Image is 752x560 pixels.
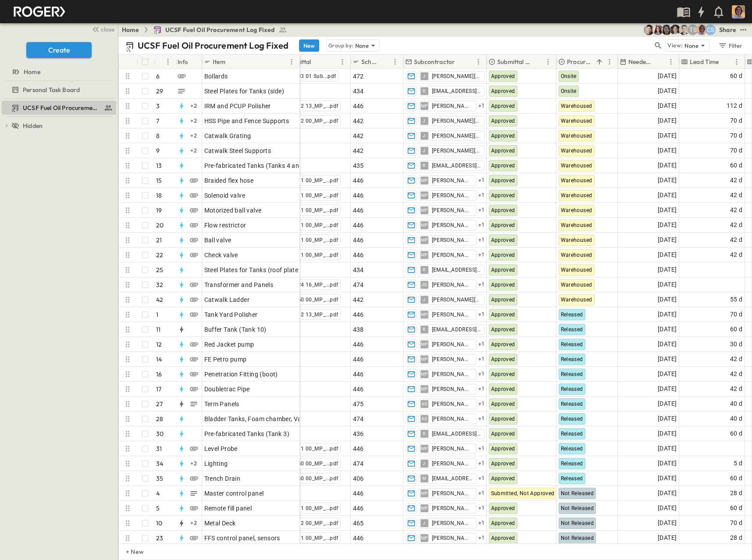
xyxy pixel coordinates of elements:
span: Term Panels [204,400,239,408]
span: + 1 [478,400,485,408]
button: New [299,39,319,52]
span: Approved [491,326,515,333]
p: 16 [156,370,162,379]
span: Released [561,312,583,318]
span: 60 d [730,71,743,81]
span: Approved [491,371,515,377]
span: [DATE] [658,71,677,81]
button: Menu [604,57,615,67]
button: Menu [543,57,553,67]
span: Onsite [561,73,577,79]
span: Warehoused [561,177,592,184]
span: + 1 [478,340,485,349]
span: Bollards [204,72,228,81]
span: [DATE] [658,86,677,96]
span: 446 [353,251,364,259]
span: MP [421,389,428,389]
span: AS [421,404,428,404]
span: 26 24 16_MP_...pdf [290,281,339,288]
p: 9 [156,146,160,155]
span: 446 [353,385,364,393]
span: [DATE] [658,339,677,349]
span: [PERSON_NAME] [432,192,473,199]
span: Approved [491,297,515,303]
span: [DATE] [658,131,677,141]
span: MP [421,195,428,195]
span: [DATE] [658,369,677,379]
button: Sort [595,57,604,67]
p: Procurement Status [567,57,593,66]
span: Doubletrac Pipe [204,385,250,393]
span: [EMAIL_ADDRESS][DOMAIN_NAME] [432,162,481,169]
span: 40 d [730,414,743,424]
span: MP [421,225,428,225]
p: Group by: [328,41,353,50]
p: Item [213,57,225,66]
p: 25 [156,266,163,274]
button: Sort [656,57,666,67]
span: [DATE] [658,205,677,215]
span: [PERSON_NAME] [432,356,473,363]
a: UCSF Fuel Oil Procurement Log Fixed [153,25,287,34]
span: 70 d [730,309,743,319]
button: close [88,23,116,35]
span: Buffer Tank (Tank 10) [204,325,267,334]
div: + 2 [189,101,199,111]
span: 22 11 00_MP_...pdf [290,237,339,244]
span: [DATE] [658,190,677,200]
span: 22 11 00_MP_...pdf [290,252,339,259]
span: Released [561,341,583,347]
span: Catwalk Steel Supports [204,146,271,155]
span: 22 12 13_MP_...pdf [290,103,339,110]
span: Steel Plates for Tanks (roof plate and bottom) [204,266,336,274]
span: 446 [353,191,364,200]
span: [DATE] [658,101,677,111]
p: 12 [156,340,162,349]
span: 442 [353,146,364,155]
span: [PERSON_NAME] [432,386,473,393]
span: 42 d [730,354,743,364]
span: UCSF Fuel Oil Procurement Log Fixed [23,103,100,112]
span: MP [421,180,428,181]
span: 434 [353,87,364,96]
button: Sort [721,57,731,67]
span: Released [561,326,583,333]
nav: breadcrumbs [122,25,292,34]
p: 1 [156,310,158,319]
span: [EMAIL_ADDRESS][DOMAIN_NAME] [432,266,481,273]
span: Transformer and Panels [204,280,274,289]
a: Personal Task Board [2,84,114,96]
span: + 1 [478,251,485,259]
span: Ball valve [204,236,232,245]
span: 22 11 00_MP_...pdf [290,222,339,229]
span: [DATE] [658,250,677,260]
p: 42 [156,295,163,304]
img: Carlos Garcia (cgarcia@herrero.com) [696,25,707,35]
span: Braided flex hose [204,176,254,185]
span: MP [421,240,428,240]
button: Create [26,42,92,58]
span: 60 d [730,324,743,334]
span: Tank Yard Polisher [204,310,258,319]
span: [DATE] [658,399,677,409]
span: [PERSON_NAME][EMAIL_ADDRESS][DOMAIN_NAME] [432,117,481,124]
span: [DATE] [658,384,677,394]
span: [PERSON_NAME] [432,252,473,259]
p: 27 [156,400,163,408]
span: [PERSON_NAME] [432,207,473,214]
span: Approved [491,118,515,124]
span: Approved [491,252,515,258]
p: 6 [156,72,160,81]
span: [PERSON_NAME] [432,103,473,110]
span: 446 [353,221,364,230]
span: + 1 [478,191,485,200]
span: + 1 [478,310,485,319]
span: + 1 [478,370,485,379]
a: UCSF Fuel Oil Procurement Log Fixed [2,102,114,114]
p: 15 [156,176,162,185]
span: + 1 [478,102,485,110]
span: J [423,299,425,300]
span: R [423,329,425,330]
